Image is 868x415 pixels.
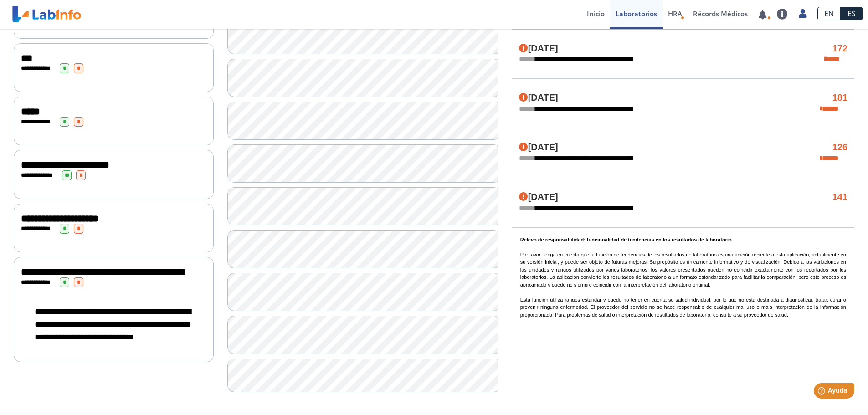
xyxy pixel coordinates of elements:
[817,7,841,20] a: EN
[832,92,847,103] h4: 181
[520,237,732,242] b: Relevo de responsabilidad: funcionalidad de tendencias en los resultados de laboratorio
[832,192,847,203] h4: 141
[520,236,846,319] p: Por favor, tenga en cuenta que la función de tendencias de los resultados de laboratorio es una a...
[519,142,558,153] h4: [DATE]
[668,9,682,18] span: HRA
[841,7,863,20] a: ES
[519,43,558,54] h4: [DATE]
[832,43,847,54] h4: 172
[519,92,558,103] h4: [DATE]
[519,192,558,203] h4: [DATE]
[787,379,858,405] iframe: Help widget launcher
[832,142,847,153] h4: 126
